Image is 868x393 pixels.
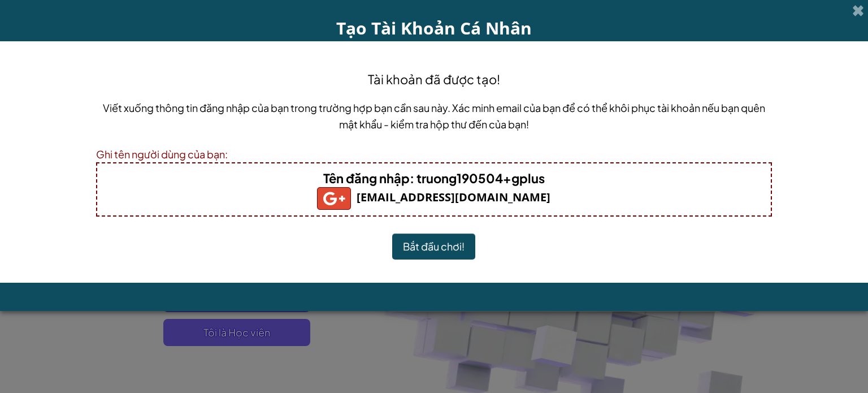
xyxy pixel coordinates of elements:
div: Ghi tên người dùng của bạn: [96,146,772,162]
button: Bắt đầu chơi! [392,234,475,260]
span: Tạo Tài Khoản Cá Nhân [336,16,532,40]
img: gplus_small.png [317,187,351,210]
p: Viết xuống thông tin đăng nhập của bạn trong trường hợp bạn cần sau này. Xác minh email của bạn đ... [96,100,772,132]
h4: Tài khoản đã được tạo! [368,70,500,88]
b: : truong190504+gplus [323,170,545,186]
b: [EMAIL_ADDRESS][DOMAIN_NAME] [317,189,550,205]
span: Tên đăng nhập [323,170,410,186]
